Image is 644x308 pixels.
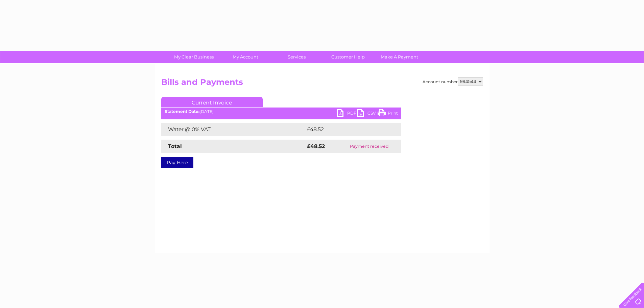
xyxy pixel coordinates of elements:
[161,109,401,114] div: [DATE]
[165,109,199,114] b: Statement Date:
[168,143,182,149] strong: Total
[337,109,357,119] a: PDF
[161,123,305,136] td: Water @ 0% VAT
[161,77,483,90] h2: Bills and Payments
[378,109,398,119] a: Print
[337,140,401,153] td: Payment received
[161,157,193,168] a: Pay Here
[161,97,263,107] a: Current Invoice
[166,51,222,63] a: My Clear Business
[372,51,427,63] a: Make A Payment
[269,51,325,63] a: Services
[423,77,483,86] div: Account number
[357,109,378,119] a: CSV
[320,51,376,63] a: Customer Help
[305,123,387,136] td: £48.52
[307,143,325,149] strong: £48.52
[217,51,273,63] a: My Account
